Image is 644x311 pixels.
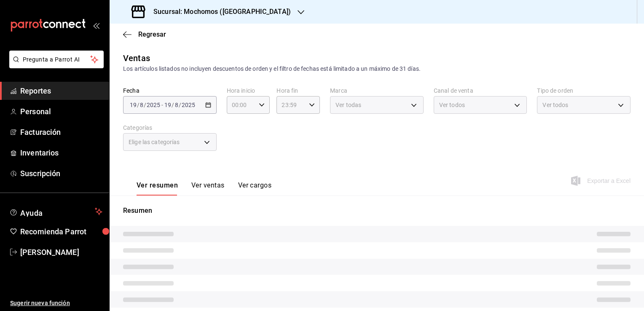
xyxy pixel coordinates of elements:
input: -- [140,102,144,108]
button: Pregunta a Parrot AI [9,51,104,68]
button: open_drawer_menu [93,22,99,29]
label: Canal de venta [434,88,527,94]
span: Recomienda Parrot [20,226,102,237]
span: Ayuda [20,206,91,217]
span: Pregunta a Parrot AI [23,55,91,64]
label: Fecha [123,88,217,94]
button: Ver ventas [191,181,225,196]
button: Ver cargos [238,181,272,196]
input: -- [174,102,179,108]
button: Ver resumen [137,181,178,196]
div: Los artículos listados no incluyen descuentos de orden y el filtro de fechas está limitado a un m... [123,64,631,73]
label: Hora fin [276,88,320,94]
span: / [179,102,181,108]
h3: Sucursal: Mochomos ([GEOGRAPHIC_DATA]) [147,7,291,17]
span: Ver todos [542,101,568,109]
span: Regresar [138,30,166,38]
span: Inventarios [20,147,102,158]
span: Sugerir nueva función [10,299,102,308]
span: Ver todas [335,101,361,109]
input: -- [129,102,137,108]
label: Marca [330,88,424,94]
div: Ventas [123,52,150,64]
span: / [144,102,146,108]
button: Regresar [123,30,166,38]
span: Ver todos [439,101,465,109]
input: -- [164,102,172,108]
input: ---- [181,102,196,108]
p: Resumen [123,206,631,216]
span: Suscripción [20,168,102,179]
span: Elige las categorías [129,138,180,146]
input: ---- [146,102,161,108]
span: / [172,102,174,108]
span: Reportes [20,85,102,97]
span: - [161,102,163,108]
span: Personal [20,106,102,117]
label: Tipo de orden [537,88,631,94]
label: Hora inicio [227,88,270,94]
span: Facturación [20,126,102,138]
span: [PERSON_NAME] [20,247,102,258]
a: Pregunta a Parrot AI [6,61,104,70]
label: Categorías [123,125,217,131]
div: navigation tabs [137,181,271,196]
span: / [137,102,140,108]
